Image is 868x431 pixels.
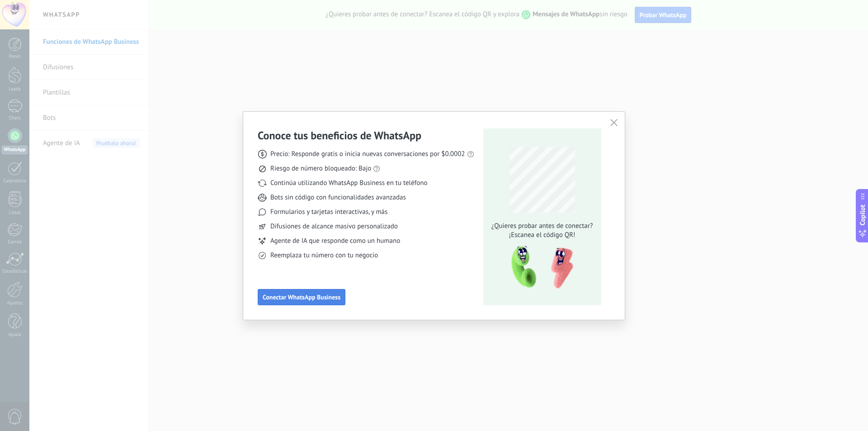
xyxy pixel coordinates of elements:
[489,231,595,240] span: ¡Escanea el código QR!
[270,208,387,217] span: Formularios y tarjetas interactivas, y más
[270,193,406,202] span: Bots sin código con funcionalidades avanzadas
[858,204,867,225] span: Copilot
[258,289,345,305] button: Conectar WhatsApp Business
[270,150,465,159] span: Precio: Responde gratis o inicia nuevas conversaciones por $0.0002
[270,179,427,188] span: Continúa utilizando WhatsApp Business en tu teléfono
[258,128,421,142] h3: Conoce tus beneficios de WhatsApp
[270,164,371,173] span: Riesgo de número bloqueado: Bajo
[270,222,398,231] span: Difusiones de alcance masivo personalizado
[263,294,340,300] span: Conectar WhatsApp Business
[270,251,378,260] span: Reemplaza tu número con tu negocio
[270,237,400,246] span: Agente de IA que responde como un humano
[489,222,595,231] span: ¿Quieres probar antes de conectar?
[504,243,575,292] img: qr-pic-1x.png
